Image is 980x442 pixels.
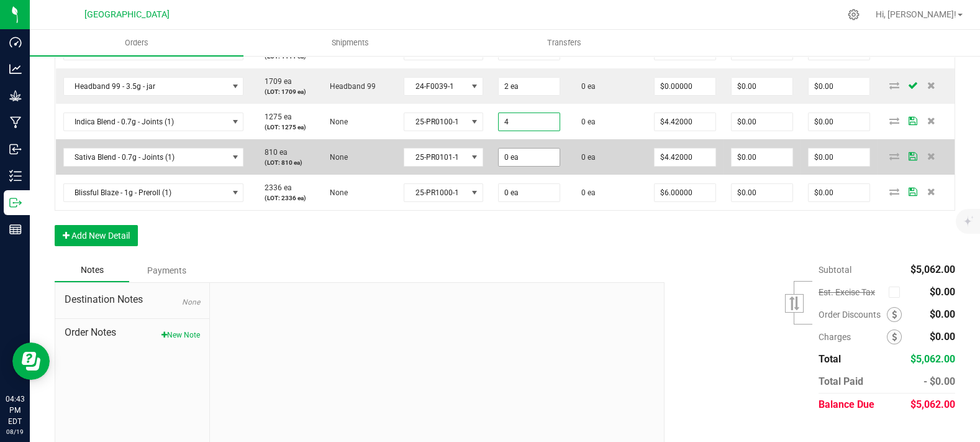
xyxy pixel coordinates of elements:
span: 25-PR1000-1 [404,184,467,201]
inline-svg: Dashboard [9,36,22,48]
input: 0 [655,78,715,95]
span: Total [819,353,841,365]
p: 04:43 PM EDT [6,394,24,427]
inline-svg: Outbound [9,196,22,209]
span: Delete Order Detail [922,81,941,89]
div: Payments [129,259,204,282]
span: Delete Order Detail [922,188,941,195]
span: Transfers [530,37,598,48]
input: 0 [809,113,869,131]
input: 0 [655,184,715,201]
span: Calculate excise tax [889,284,905,301]
input: 0 [732,78,792,95]
span: 2336 ea [258,183,292,192]
span: None [324,117,348,126]
span: Save Order Detail [904,81,922,89]
span: 1709 ea [258,77,292,86]
span: None [182,298,200,306]
input: 0 [499,78,560,95]
span: Order Discounts [819,310,887,320]
span: $5,062.00 [910,353,955,365]
span: 25-PR0101-1 [404,149,467,166]
inline-svg: Reports [9,223,22,236]
span: None [324,188,348,197]
inline-svg: Analytics [9,63,22,75]
p: (LOT: 810 ea) [258,158,308,167]
span: $0.00 [930,286,955,298]
input: 0 [655,113,715,131]
span: Sativa Blend - 0.7g - Joints (1) [64,149,228,166]
a: Shipments [243,30,457,56]
span: NO DATA FOUND [63,77,244,96]
inline-svg: Inbound [9,143,22,155]
inline-svg: Grow [9,90,22,102]
span: 0 ea [575,153,596,162]
button: Add New Detail [55,225,138,246]
span: $0.00 [930,308,955,320]
span: Order Notes [65,325,200,340]
inline-svg: Manufacturing [9,116,22,129]
span: 0 ea [575,117,596,126]
span: Subtotal [819,265,851,275]
span: 24-F0039-1 [404,78,467,95]
input: 0 [732,184,792,201]
p: (LOT: 2336 ea) [258,193,308,203]
span: Charges [819,332,887,342]
span: Total Paid [819,375,863,387]
input: 0 [809,184,869,201]
span: Hi, [PERSON_NAME]! [876,9,956,19]
span: [GEOGRAPHIC_DATA] [84,9,170,20]
p: 08/19 [6,427,24,436]
div: Manage settings [846,9,861,21]
input: 0 [655,149,715,166]
span: Save Order Detail [904,117,922,124]
span: Est. Excise Tax [819,287,884,297]
input: 0 [732,113,792,131]
span: Delete Order Detail [922,117,941,124]
span: 0 ea [575,188,596,197]
inline-svg: Inventory [9,170,22,182]
input: 0 [499,113,560,131]
input: 0 [499,149,560,166]
span: Indica Blend - 0.7g - Joints (1) [64,113,228,131]
span: $5,062.00 [910,264,955,275]
span: Balance Due [819,398,874,410]
span: - $0.00 [923,375,955,387]
span: Orders [108,37,165,48]
div: Notes [55,259,129,282]
span: $5,062.00 [910,398,955,410]
p: (LOT: 1709 ea) [258,87,308,96]
button: New Note [161,329,200,341]
input: 0 [809,78,869,95]
span: Save Order Detail [904,188,922,195]
span: Delete Order Detail [922,152,941,160]
span: 810 ea [258,148,288,157]
span: Headband 99 [324,82,376,91]
span: 25-PR0100-1 [404,113,467,131]
span: 0 ea [575,82,596,91]
iframe: Resource center [12,343,50,380]
a: Transfers [458,30,671,56]
span: Headband 99 - 3.5g - jar [64,78,228,95]
input: 0 [732,149,792,166]
a: Orders [30,30,243,56]
span: $0.00 [930,331,955,343]
span: Shipments [315,37,386,48]
span: 1275 ea [258,113,292,121]
span: None [324,153,348,162]
input: 0 [499,184,560,201]
span: Blissful Blaze - 1g - Preroll (1) [64,184,228,201]
span: Destination Notes [65,292,200,307]
input: 0 [809,149,869,166]
p: (LOT: 1275 ea) [258,122,308,132]
span: Save Order Detail [904,152,922,160]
